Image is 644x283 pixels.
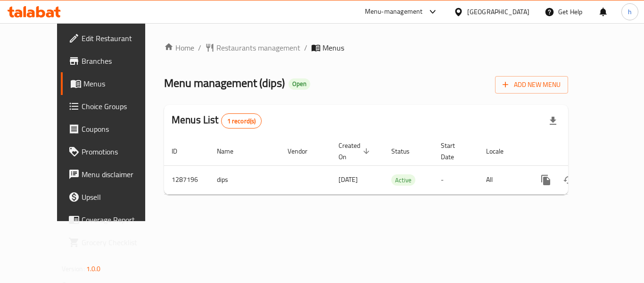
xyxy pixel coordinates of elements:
[339,140,372,163] span: Created On
[479,165,527,194] td: All
[82,214,157,225] span: Coverage Report
[217,146,246,157] span: Name
[322,42,344,53] span: Menus
[82,33,157,44] span: Edit Restaurant
[83,78,157,89] span: Menus
[365,6,423,17] div: Menu-management
[61,118,165,140] a: Coupons
[288,146,320,157] span: Vendor
[61,27,165,50] a: Edit Restaurant
[61,163,165,186] a: Menu disclaimer
[289,80,310,88] span: Open
[86,263,101,275] span: 1.0.0
[205,42,300,53] a: Restaurants management
[164,165,209,194] td: 1287196
[221,113,262,129] div: Total records count
[391,175,415,186] span: Active
[304,42,307,53] li: /
[61,231,165,254] a: Grocery Checklist
[557,169,580,191] button: Change Status
[433,165,479,194] td: -
[216,42,300,53] span: Restaurants management
[441,140,467,163] span: Start Date
[198,42,201,53] li: /
[503,79,561,91] span: Add New Menu
[82,169,157,180] span: Menu disclaimer
[82,123,157,135] span: Coupons
[289,78,310,90] div: Open
[61,95,165,118] a: Choice Groups
[62,263,85,275] span: Version:
[391,146,422,157] span: Status
[61,208,165,231] a: Coverage Report
[535,169,557,191] button: more
[391,174,415,186] div: Active
[82,55,157,67] span: Branches
[172,113,262,129] h2: Menus List
[164,72,285,94] span: Menu management ( dips )
[467,7,529,17] div: [GEOGRAPHIC_DATA]
[339,173,358,186] span: [DATE]
[61,50,165,72] a: Branches
[82,237,157,248] span: Grocery Checklist
[82,191,157,203] span: Upsell
[82,146,157,157] span: Promotions
[82,101,157,112] span: Choice Groups
[527,137,633,166] th: Actions
[164,42,568,53] nav: breadcrumb
[486,146,516,157] span: Locale
[61,140,165,163] a: Promotions
[172,146,190,157] span: ID
[61,186,165,208] a: Upsell
[61,72,165,95] a: Menus
[495,76,568,94] button: Add New Menu
[628,7,632,17] span: h
[164,137,633,195] table: enhanced table
[164,42,194,53] a: Home
[542,110,564,132] div: Export file
[222,117,262,126] span: 1 record(s)
[209,165,280,194] td: dips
